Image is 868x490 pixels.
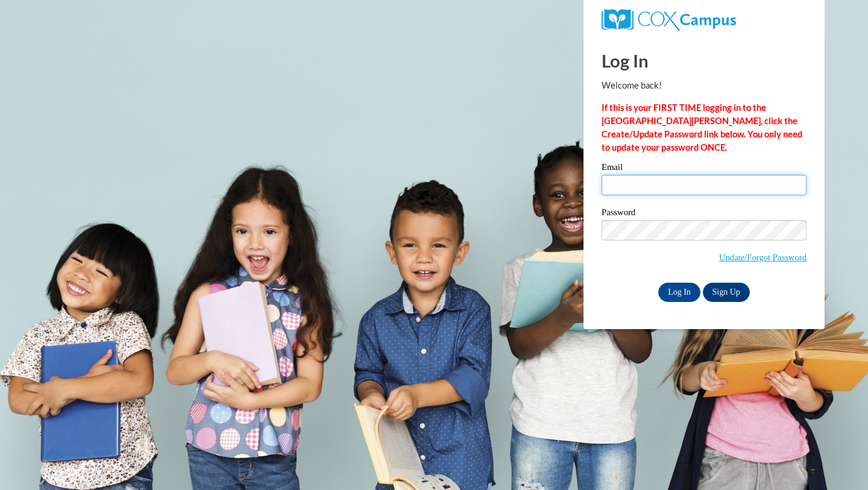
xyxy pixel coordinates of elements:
[602,48,807,73] h1: Log In
[602,79,807,92] p: Welcome back!
[602,163,807,175] label: Email
[703,283,750,302] a: Sign Up
[719,253,807,262] a: Update/Forgot Password
[602,208,807,220] label: Password
[658,283,700,302] input: Log In
[602,9,736,31] img: COX Campus
[602,14,736,24] a: COX Campus
[602,102,802,152] strong: If this is your FIRST TIME logging in to the [GEOGRAPHIC_DATA][PERSON_NAME], click the Create/Upd...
